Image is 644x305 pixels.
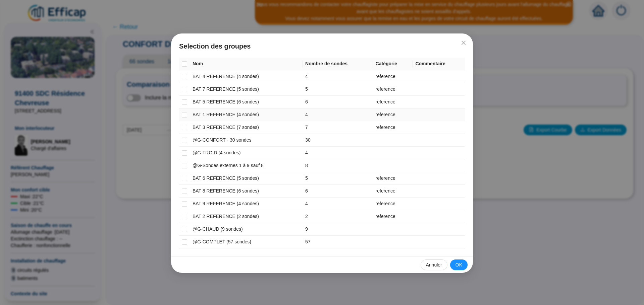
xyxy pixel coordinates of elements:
[303,58,373,70] th: Nombre de sondes
[190,210,303,223] td: BAT 2 REFERENCE (2 sondes)
[190,223,303,236] td: @G-CHAUD (9 sondes)
[190,83,303,96] td: BAT 7 REFERENCE (5 sondes)
[303,210,373,223] td: 2
[190,134,303,147] td: @G-CONFORT - 30 sondes
[303,159,373,172] td: 8
[303,223,373,236] td: 9
[458,37,469,48] button: Close
[373,58,413,70] th: Catégorie
[303,96,373,108] td: 6
[373,172,413,185] td: reference
[373,70,413,83] td: reference
[303,108,373,121] td: 4
[179,42,465,51] span: Selection des groupes
[190,70,303,83] td: BAT 4 REFERENCE (4 sondes)
[303,121,373,134] td: 7
[450,259,468,270] button: OK
[190,108,303,121] td: BAT 1 REFERENCE (4 sondes)
[455,261,462,269] span: OK
[190,147,303,159] td: @G-FROID (4 sondes)
[303,147,373,159] td: 4
[303,198,373,210] td: 4
[421,259,447,270] button: Annuler
[303,70,373,83] td: 4
[190,121,303,134] td: BAT 3 REFERENCE (7 sondes)
[190,96,303,108] td: BAT 5 REFERENCE (6 sondes)
[373,185,413,198] td: reference
[426,261,442,269] span: Annuler
[303,185,373,198] td: 6
[190,236,303,248] td: @G-COMPLET (57 sondes)
[190,58,303,70] th: Nom
[373,108,413,121] td: reference
[303,83,373,96] td: 5
[190,198,303,210] td: BAT 9 REFERENCE (4 sondes)
[458,40,469,46] span: Fermer
[461,40,466,46] span: close
[373,96,413,108] td: reference
[190,172,303,185] td: BAT 6 REFERENCE (5 sondes)
[373,198,413,210] td: reference
[413,58,465,70] th: Commentaire
[190,185,303,198] td: BAT 8 REFERENCE (6 sondes)
[373,210,413,223] td: reference
[190,159,303,172] td: @G-Sondes externes 1 à 9 sauf 8
[303,134,373,147] td: 30
[373,121,413,134] td: reference
[303,172,373,185] td: 5
[303,236,373,248] td: 57
[373,83,413,96] td: reference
